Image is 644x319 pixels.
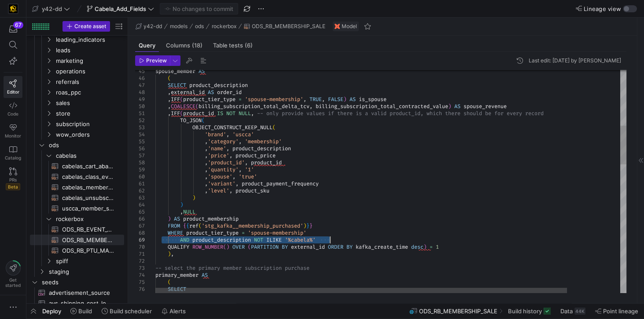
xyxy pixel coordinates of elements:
span: '1' [245,166,254,173]
span: 'stg_kafka__membership_purchased' [202,222,303,229]
span: ) [303,222,306,229]
span: , [239,166,242,173]
span: leading_indicators [56,35,123,45]
span: product_id [251,159,282,166]
button: rockerbox [210,21,239,32]
a: ODS_RB_EVENT_TRAINING_REGISTRANT​​​​​​​​​​ [30,224,124,235]
span: NULL [239,110,251,117]
a: Catalog [4,142,22,164]
img: https://storage.googleapis.com/y42-prod-data-exchange/images/uAsz27BndGEK0hZWDFeOjoxA7jCwgK9jE472... [9,4,18,13]
span: , [232,173,236,180]
span: QUALIFY [168,243,189,250]
span: ( [199,222,202,229]
span: '%cabela%' [285,236,316,243]
span: , [251,110,254,117]
span: AS [350,96,356,103]
span: PRs [9,177,17,182]
a: uscca_member_supression​​​​​​​​​​ [30,203,124,214]
div: Press SPACE to select this row. [30,55,124,66]
span: product_sku [236,187,269,194]
span: AS [454,103,460,110]
span: 'brand' [205,131,226,138]
span: Build history [508,308,542,315]
div: 44K [574,308,585,315]
span: , [322,96,325,103]
span: billing_subscription_total_contracted_value [316,103,448,110]
span: FALSE [328,96,343,103]
div: Press SPACE to select this row. [30,98,124,108]
span: marketing [56,56,123,66]
div: 66 [135,215,145,222]
span: , [205,166,208,173]
span: WHERE [168,229,183,236]
span: , [205,138,208,145]
span: rockerbox [56,214,123,224]
button: Point lineage [591,304,642,319]
div: 55 [135,138,145,145]
span: desc [411,243,423,250]
div: Press SPACE to select this row. [30,87,124,98]
div: 65 [135,208,145,215]
a: ODS_RB_PTU_MAGAZINE_STORE_ORDERS​​​​​​​​​​ [30,245,124,256]
span: subscription [56,119,123,129]
div: 58 [135,159,145,166]
span: TRUE [309,96,322,103]
a: cabelas_cart_abandons​​​​​​​​​​ [30,161,124,171]
span: = [239,96,242,103]
span: 'product_id' [208,159,245,166]
span: NULL [183,208,195,215]
span: Editor [7,89,19,94]
span: spiff [56,256,123,266]
span: IS [217,110,223,117]
button: y42-dd [30,3,72,14]
div: 64 [135,201,145,208]
div: 57 [135,152,145,159]
span: -- only provide values if there is a valid product [257,110,411,117]
div: Press SPACE to select this row. [30,182,124,192]
span: Model [342,23,357,29]
div: 63 [135,194,145,201]
span: external_id [171,89,205,96]
span: ( [248,243,251,250]
span: product_tier_type [186,229,239,236]
span: { [186,222,189,229]
button: Preview [135,55,170,66]
span: , [303,96,306,103]
span: ) [226,243,229,250]
span: , [168,103,171,110]
span: , [226,131,229,138]
div: Press SPACE to select this row. [30,66,124,76]
span: primary_member [155,272,199,279]
span: -- select the primary member subscription purchase [155,265,309,272]
span: = [430,243,433,250]
div: 73 [135,265,145,272]
span: PARTITION [251,243,279,250]
button: y42-dd [133,21,164,32]
a: cabelas_membership_purchase​​​​​​​​​​ [30,182,124,192]
span: Monitor [5,133,21,138]
span: AS [174,215,180,222]
button: Data44K [556,304,589,319]
a: avs_shipping_cost_lookup_03_15_24​​​​​​ [30,298,124,308]
span: advertisement_source​​​​​​ [49,288,114,298]
span: Data [560,308,573,315]
span: ( [168,279,171,286]
span: , [229,187,232,194]
div: 52 [135,117,145,124]
span: ROW_NUMBER [192,243,223,250]
span: Deploy [42,308,61,315]
div: Press SPACE to select this row. [30,277,124,287]
span: AS [202,272,208,279]
a: Monitor [4,120,22,142]
span: product_tier_type [183,96,236,103]
div: 60 [135,173,145,180]
div: 70 [135,243,145,250]
div: 56 [135,145,145,152]
button: Getstarted [4,257,22,291]
span: cabelas_unsubscribe​​​​​​​​​​ [62,193,114,203]
span: Lineage view [584,5,621,12]
button: models [168,21,190,32]
span: Build [78,308,92,315]
span: , [205,180,208,187]
span: ) [448,103,451,110]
